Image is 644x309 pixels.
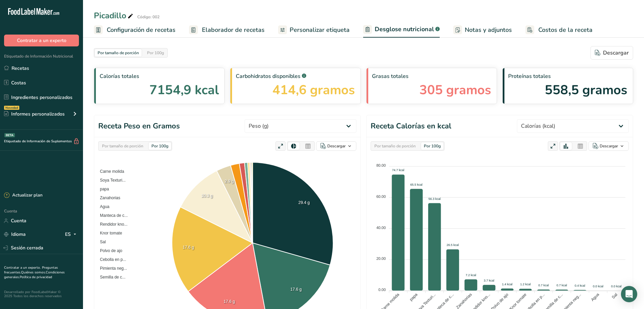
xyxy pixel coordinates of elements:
[525,22,593,38] a: Costos de la receta
[4,54,73,59] font: Etiquetado de Información Nutricional
[378,288,386,292] tspan: 0.00
[98,50,139,56] font: Por tamaño de porción
[545,81,627,99] font: 558,5 gramos
[290,26,350,34] font: Personalizar etiqueta
[98,121,180,131] font: Receta Peso en Gramos
[376,194,386,199] tspan: 60.00
[4,270,65,280] a: Condiciones generales.
[278,22,350,38] a: Personalizar etiqueta
[107,26,175,34] font: Configuración de recetas
[11,80,26,86] font: Costas
[611,292,618,300] tspan: Sal
[94,10,126,21] font: Picadillo
[508,73,551,80] font: Proteínas totales
[4,265,58,275] a: Preguntas frecuentes.
[316,141,356,151] button: Descargar
[4,294,62,298] font: 2025 Todos los derechos reservados
[95,178,126,183] span: Soya Texturi...
[95,213,128,218] span: Manteca de c...
[95,204,109,209] span: Agua
[5,106,18,110] font: Novedad
[94,22,175,38] a: Configuración de recetas
[603,49,629,57] font: Descargar
[590,292,600,302] tspan: Agua
[95,275,125,280] span: Semilla de c...
[600,143,618,149] font: Descargar
[95,257,126,262] span: Cebolla en p...
[95,248,122,253] span: Polvo de ajo
[151,143,168,149] font: Por 100g
[371,121,451,131] font: Receta Calorías en kcal
[372,73,409,80] font: Grasas totales
[236,73,300,80] font: Carbohidratos disponibles
[4,208,17,214] font: Cuenta
[376,256,386,261] tspan: 20.00
[621,286,637,302] div: Abrir Intercom Messenger
[4,35,79,46] button: Contratar a un experto
[21,270,46,275] a: Quiénes somos.
[137,14,160,20] font: Código: 002
[327,143,346,149] font: Descargar
[95,195,120,200] span: Zanahorias
[65,231,71,238] font: ES
[424,143,441,149] font: Por 100g
[453,22,512,38] a: Notas y adjuntos
[272,81,355,99] font: 414,6 gramos
[95,231,122,235] span: Knor tomate
[102,143,143,149] font: Por tamaño de porción
[20,275,52,280] a: Política de privacidad
[202,26,265,34] font: Elaborador de recetas
[4,139,72,144] font: Etiquetado de Información de Suplementos
[95,187,109,191] span: papa
[363,22,440,38] a: Desglose nutricional
[6,133,14,137] font: BETA
[419,81,491,99] font: 305 gramos
[11,111,65,117] font: Informes personalizados
[11,245,43,251] font: Sesión cerrada
[147,50,164,56] font: Por 100g
[100,73,139,80] font: Calorías totales
[465,26,512,34] font: Notas y adjuntos
[376,226,386,230] tspan: 40.00
[590,46,633,60] button: Descargar
[538,26,593,34] font: Costos de la receta
[11,218,26,224] font: Cuenta
[374,143,416,149] font: Por tamaño de porción
[4,265,41,270] a: Contratar a un experto.
[375,25,434,33] font: Desglose nutricional
[95,169,124,174] span: Carne molida
[95,222,127,227] span: Rendidor kno...
[12,65,29,71] font: Recetas
[409,292,418,302] tspan: papa
[11,231,26,238] font: Idioma
[376,163,386,167] tspan: 80.00
[95,240,106,244] span: Sal
[12,192,42,198] font: Actualizar plan
[4,290,61,294] font: Desarrollado por FoodLabelMaker ©
[17,37,66,44] font: Contratar a un experto
[149,81,219,99] font: 7154,9 kcal
[11,94,72,101] font: Ingredientes personalizados
[95,266,127,271] span: Pimienta neg...
[588,141,629,151] button: Descargar
[189,22,265,38] a: Elaborador de recetas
